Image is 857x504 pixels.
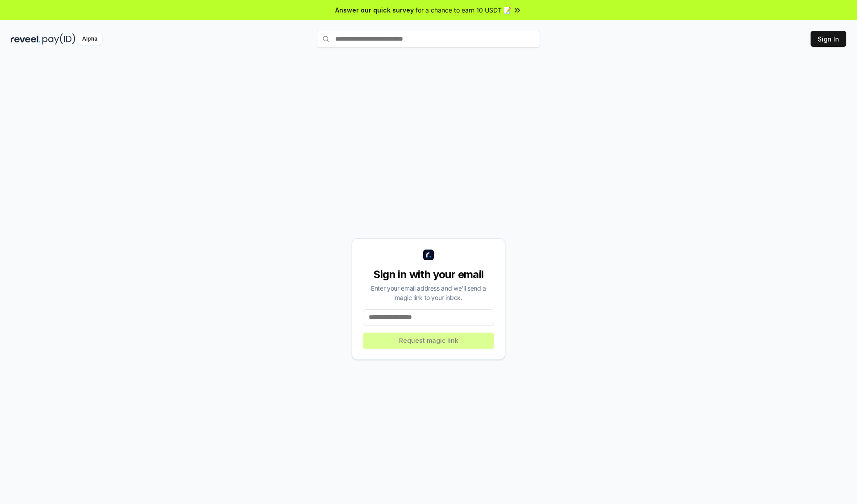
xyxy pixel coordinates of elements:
img: reveel_dark [11,33,41,45]
img: logo_small [423,250,434,260]
button: Sign In [811,31,846,47]
img: pay_id [42,33,75,45]
div: Enter your email address and we’ll send a magic link to your inbox. [363,283,494,302]
div: Sign in with your email [363,267,494,282]
div: Alpha [77,33,102,45]
span: Answer our quick survey [335,5,414,15]
span: for a chance to earn 10 USDT 📝 [416,5,511,15]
